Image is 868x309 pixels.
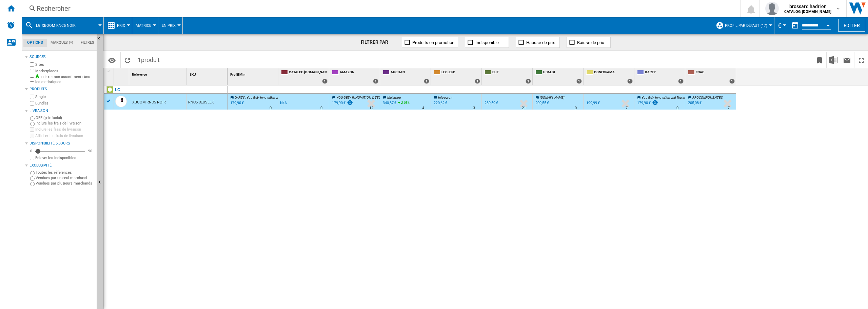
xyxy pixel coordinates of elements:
label: Marketplaces [35,69,94,74]
div: UBALDI 1 offers sold by UBALDI [534,68,583,85]
div: LG XBOOM RNC5 NOIR [25,17,100,34]
span: En Prix [162,23,176,28]
div: AUCHAN 1 offers sold by AUCHAN [381,68,431,85]
span: 2.03 [401,101,407,104]
span: Baisse de prix [577,40,604,45]
img: promotionV3.png [652,100,658,105]
span: Multishop [387,96,401,99]
span: : You Get - Innovation and Technology [245,96,298,99]
div: BUT 1 offers sold by BUT [483,68,532,85]
div: Sort None [115,68,129,79]
span: YOU GET - INNOVATION & TECHNOLOGY [336,96,396,99]
button: Envoyer ce rapport par email [840,52,854,68]
button: Prix [117,17,129,34]
div: 220,62 € [434,101,447,105]
span: CONFORAMA [594,70,633,76]
div: Livraison [29,108,94,114]
input: Toutes les références [30,171,35,175]
div: 1 offers sold by CONFORAMA [627,79,633,84]
button: md-calendar [788,19,802,32]
div: Délai de livraison : 0 jour [575,105,577,112]
div: Produits [29,86,94,92]
div: CONFORAMA 1 offers sold by CONFORAMA [585,68,634,85]
img: profile.jpg [765,2,779,15]
input: Singles [30,95,34,99]
span: FNAC [696,70,735,76]
div: RNC5.DEUSLLK [187,94,227,110]
div: SKU Sort None [188,68,227,79]
span: PROCOMPONENTES [692,96,723,99]
div: Délai de livraison : 12 jours [369,105,373,112]
label: Toutes les références [36,170,94,175]
div: 1 offers sold by AMAZON [373,79,378,84]
div: Profil par défaut (17) [716,17,771,34]
button: Masquer [97,34,105,46]
div: Délai de livraison : 0 jour [676,105,678,112]
div: FILTRER PAR [361,39,395,46]
div: 209,55 € [535,101,549,105]
div: Délai de livraison : 0 jour [320,105,322,112]
div: Disponibilité 5 Jours [29,141,94,146]
div: CATALOG [DOMAIN_NAME] 1 offers sold by CATALOG LG.FR [280,68,329,85]
button: Hausse de prix [516,37,560,48]
button: Produits en promotion [402,37,458,48]
div: Exclusivité [29,163,94,168]
button: Indisponible [465,37,509,48]
div: 199,99 € [585,100,600,107]
input: Vendues par plusieurs marchands [30,182,35,186]
span: DARTY [645,70,684,76]
div: DARTY 1 offers sold by DARTY [636,68,685,85]
div: Sort None [188,68,227,79]
span: DARTY [235,96,245,99]
button: Créer un favoris [813,52,826,68]
span: AUCHAN [391,70,429,76]
span: produit [141,56,160,63]
div: N/A [280,100,287,107]
span: Infopavon [438,96,452,99]
div: Délai de livraison : 0 jour [270,105,272,112]
div: 0 [28,149,34,154]
button: € [778,17,785,34]
div: Délai de livraison : 3 jours [473,105,475,112]
span: Profil par défaut (17) [725,23,767,28]
div: 179,90 € [637,101,651,105]
img: promotionV3.png [347,100,353,105]
label: Vendues par un seul marchand [36,175,94,180]
img: alerts-logo.svg [7,21,15,29]
div: Prix [107,17,129,34]
div: 205,08 € [687,100,702,107]
span: CATALOG [DOMAIN_NAME] [289,70,328,76]
button: En Prix [162,17,179,34]
div: Délai de livraison : 7 jours [626,105,628,112]
div: 220,62 € [433,100,447,107]
div: 340,87 € [383,101,396,105]
input: Marketplaces [30,69,34,73]
button: Plein écran [854,52,868,68]
span: Matrice [136,23,151,28]
label: Bundles [35,101,94,106]
button: Matrice [136,17,155,34]
span: Référence [132,73,147,76]
label: Inclure les frais de livraison [35,127,94,132]
div: 199,99 € [586,101,600,105]
input: Inclure mon assortiment dans les statistiques [30,75,34,84]
label: Afficher les frais de livraison [35,133,94,138]
div: XBOOM RNC5 NOIR [132,95,166,110]
div: 1 offers sold by UBALDI [576,79,582,84]
input: Sites [30,62,34,67]
div: LECLERC 1 offers sold by LECLERC [432,68,481,85]
md-tab-item: Options [23,39,47,47]
div: Sources [29,54,94,60]
label: Inclure les frais de livraison [36,121,94,126]
md-tab-item: Filtres [77,39,98,47]
div: 90 [86,149,94,154]
button: Télécharger au format Excel [827,52,840,68]
div: Profil Min Sort None [229,68,278,79]
div: Rechercher [37,4,722,13]
div: FNAC 1 offers sold by FNAC [687,68,736,85]
button: LG XBOOM RNC5 NOIR [36,17,82,34]
div: 209,55 € [534,100,549,107]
